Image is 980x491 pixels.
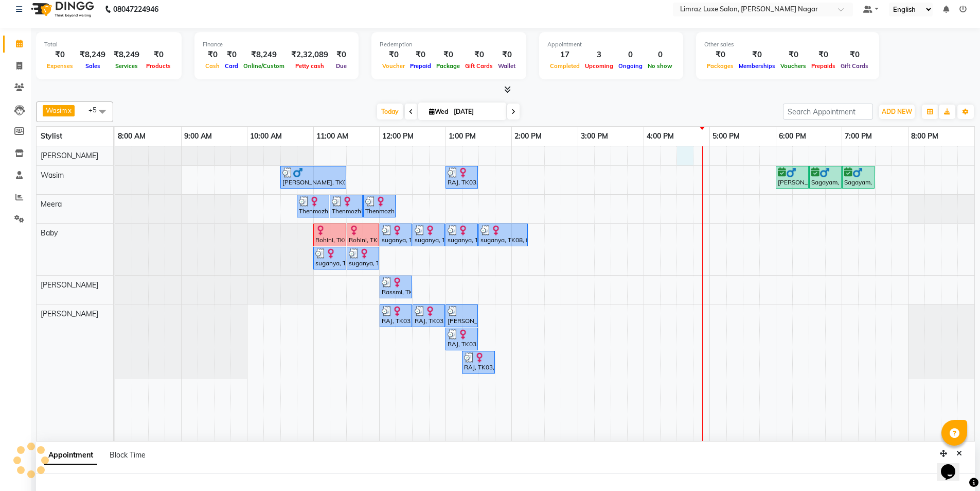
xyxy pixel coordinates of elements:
div: suganya, TK08, 01:00 PM-01:30 PM, Waxing - Full Arms (Flavoured Women) [447,225,477,245]
span: Packages [704,62,736,70]
span: Gift Cards [462,62,495,70]
span: Products [144,62,173,70]
div: Thenmozhi, TK05, 11:45 AM-12:15 PM, Waxing - Chin (Flavoured ) [364,196,395,216]
div: suganya, TK08, 11:00 AM-11:30 AM, Hair Texure - Root Touchup [314,248,345,268]
div: ₹0 [704,49,736,61]
span: Voucher [380,62,407,70]
div: Rohini, TK01, 11:00 AM-11:30 AM, Facials - Cleanup [314,225,345,245]
div: Appointment [547,40,675,49]
span: Block Time [110,450,146,460]
div: 17 [547,49,582,61]
a: 6:00 PM [776,129,809,144]
div: ₹0 [809,49,838,61]
span: Expenses [44,62,76,70]
div: 0 [616,49,645,61]
span: Sales [83,62,103,70]
span: Services [113,62,140,70]
div: [PERSON_NAME], TK04, 10:30 AM-11:30 AM, Men's Combo [281,167,345,187]
a: 10:00 AM [247,129,284,144]
span: Due [333,62,349,70]
div: [PERSON_NAME], TK06, 01:00 PM-01:30 PM, Threading - Eyebrows [447,306,477,326]
span: [PERSON_NAME] [41,309,98,318]
div: ₹8,249 [241,49,287,61]
span: Wallet [495,62,518,70]
a: 3:00 PM [578,129,611,144]
div: ₹0 [462,49,495,61]
div: Thenmozhi, TK05, 11:15 AM-11:45 AM, Facials - Revitalising Facial(All Skin Types) [331,196,362,216]
input: Search Appointment [783,104,873,120]
div: ₹0 [332,49,350,61]
a: 11:00 AM [314,129,351,144]
a: 2:00 PM [512,129,544,144]
div: 0 [645,49,675,61]
span: [PERSON_NAME] [41,151,98,160]
div: ₹2,32,089 [287,49,332,61]
span: Baby [41,228,58,238]
div: RAJ, TK03, 12:00 PM-12:30 PM, Threading - Eyebrows [381,306,411,326]
span: Card [222,62,241,70]
div: suganya, TK08, 12:00 PM-12:30 PM, Waxing - Under Arms (Flavoured Women) [381,225,411,245]
div: ₹0 [380,49,407,61]
div: Total [44,40,173,49]
a: 5:00 PM [710,129,742,144]
span: Prepaids [809,62,838,70]
span: Prepaid [407,62,434,70]
span: Today [377,104,403,120]
span: Wasim [46,106,67,114]
div: RAJ, TK03, 01:15 PM-01:45 PM, Threading - Forehead [463,352,494,372]
div: ₹0 [144,49,173,61]
div: ₹0 [44,49,76,61]
div: suganya, TK08, 01:30 PM-02:15 PM, Face Clean [479,225,527,245]
a: 9:00 AM [182,129,215,144]
a: 4:00 PM [644,129,676,144]
div: ₹0 [434,49,462,61]
div: RAJ, TK03, 01:00 PM-01:30 PM, Styling - Loreal H.W & Blow Dry [447,167,477,187]
div: [PERSON_NAME], TK02, 06:00 PM-06:30 PM, Styling - Top (Men) [777,167,808,187]
span: Stylist [41,131,62,141]
div: ₹0 [736,49,778,61]
a: x [67,106,72,114]
div: RAJ, TK03, 12:30 PM-01:00 PM, Threading - Eyebrows [414,306,444,326]
div: 3 [582,49,616,61]
a: 1:00 PM [446,129,478,144]
div: ₹0 [407,49,434,61]
span: Upcoming [582,62,616,70]
span: +5 [88,106,104,114]
div: Finance [203,40,350,49]
div: Other sales [704,40,871,49]
input: 2025-09-03 [451,104,502,120]
span: Memberships [736,62,778,70]
div: ₹0 [203,49,222,61]
div: ₹0 [495,49,518,61]
a: 8:00 PM [908,129,941,144]
div: Sagayam, TK02, 07:00 PM-07:30 PM, Facials - Revitalising Facial(All Skin Types) [843,167,874,187]
span: Wasim [41,171,64,180]
span: Petty cash [293,62,327,70]
div: ₹8,249 [76,49,110,61]
span: Appointment [44,446,97,465]
div: Redemption [380,40,518,49]
iframe: chat widget [937,450,970,481]
div: suganya, TK08, 12:30 PM-01:00 PM, Styling - Loreal H.W & Blow Dry [414,225,444,245]
span: No show [645,62,675,70]
span: Completed [547,62,582,70]
button: Close [952,446,967,462]
div: Rohini, TK01, 11:30 AM-12:00 PM, Threading - Eyebrows [348,225,378,245]
span: Online/Custom [241,62,287,70]
a: 7:00 PM [842,129,875,144]
span: Cash [203,62,222,70]
span: [PERSON_NAME] [41,280,98,290]
div: suganya, TK08, 11:30 AM-12:00 PM, Waxing - Half Legs (Flavoured Women) [348,248,378,268]
span: Gift Cards [838,62,871,70]
span: Wed [426,108,451,115]
div: ₹0 [838,49,871,61]
span: Meera [41,199,62,209]
div: Thenmozhi, TK05, 10:45 AM-11:15 AM, Threading - Eyebrows [298,196,328,216]
div: ₹0 [778,49,809,61]
button: ADD NEW [879,105,915,119]
div: Rassmi, TK07, 12:00 PM-12:30 PM, Threading - Eyebrows [381,277,411,297]
span: Package [434,62,462,70]
span: ADD NEW [882,108,912,115]
div: RAJ, TK03, 01:00 PM-01:30 PM, Threading - Upper-Lip [447,329,477,349]
span: Vouchers [778,62,809,70]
